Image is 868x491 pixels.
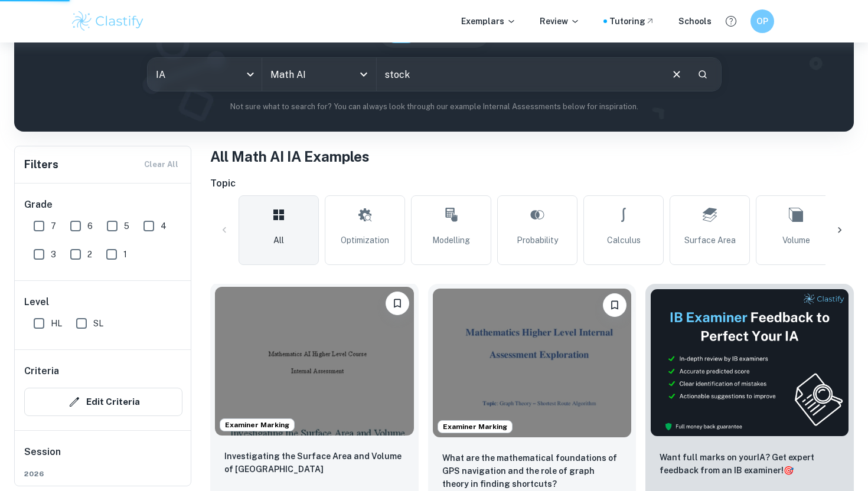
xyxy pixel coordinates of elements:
[24,198,182,212] h6: Grade
[721,11,741,31] button: Help and Feedback
[386,292,409,315] button: Bookmark
[341,234,389,247] span: Optimization
[750,9,774,33] button: OP
[220,420,294,430] span: Examiner Marking
[684,234,736,247] span: Surface Area
[123,248,127,261] span: 1
[24,156,58,173] h6: Filters
[432,234,470,247] span: Modelling
[438,421,512,432] span: Examiner Marking
[51,220,56,233] span: 7
[24,101,844,113] p: Not sure what to search for? You can always look through our example Internal Assessments below f...
[442,451,622,490] p: What are the mathematical foundations of GPS navigation and the role of graph theory in finding s...
[607,234,641,247] span: Calculus
[693,64,713,84] button: Search
[87,248,92,261] span: 2
[517,234,558,247] span: Probability
[540,15,580,28] p: Review
[665,63,688,86] button: Clear
[660,451,840,477] p: Want full marks on your IA ? Get expert feedback from an IB examiner!
[124,220,129,233] span: 5
[51,317,62,330] span: HL
[377,58,661,91] input: E.g. voronoi diagrams, IBD candidates spread, music...
[24,445,182,469] h6: Session
[756,15,769,28] h6: OP
[224,450,404,476] p: Investigating the Surface Area and Volume of Lake Titicaca
[355,66,372,83] button: Open
[609,15,655,28] a: Tutoring
[650,289,849,437] img: Thumbnail
[210,176,854,191] h6: Topic
[24,469,182,479] span: 2026
[273,234,284,247] span: All
[603,293,626,317] button: Bookmark
[24,295,182,309] h6: Level
[24,388,182,416] button: Edit Criteria
[782,234,810,247] span: Volume
[87,220,93,233] span: 6
[93,317,103,330] span: SL
[51,248,56,261] span: 3
[210,146,854,167] h1: All Math AI IA Examples
[784,466,794,475] span: 🎯
[161,220,167,233] span: 4
[678,15,712,28] a: Schools
[433,289,632,437] img: Math AI IA example thumbnail: What are the mathematical foundations of
[148,58,262,91] div: IA
[70,9,145,33] img: Clastify logo
[215,287,414,436] img: Math AI IA example thumbnail: Investigating the Surface Area and Volum
[24,364,59,378] h6: Criteria
[461,15,516,28] p: Exemplars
